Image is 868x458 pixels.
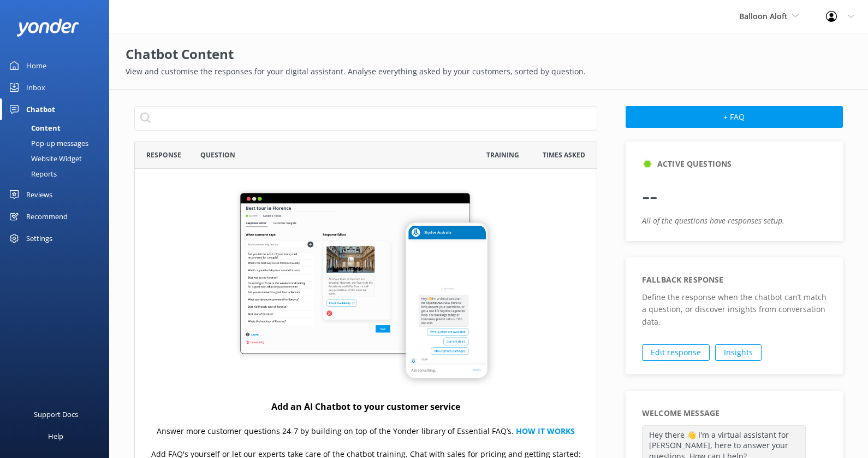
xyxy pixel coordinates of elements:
h5: Fallback response [642,274,723,286]
div: Settings [26,227,52,249]
div: Website Widget [7,151,82,166]
div: Home [26,55,46,77]
span: Question [200,150,235,160]
h2: Chatbot Content [126,44,852,64]
div: Support Docs [34,403,78,425]
a: Pop-up messages [7,136,109,151]
span: Training [486,150,519,160]
i: All of the questions have responses setup. [642,215,784,226]
img: yonder-white-logo.png [16,19,79,37]
div: Reviews [26,184,52,205]
div: Help [48,425,63,447]
a: Content [7,120,109,136]
div: Pop-up messages [7,136,88,151]
p: Answer more customer questions 24-7 by building on top of the Yonder library of Essential FAQ’s. [157,425,575,437]
h5: Active Questions [657,158,732,170]
div: Reports [7,166,57,181]
span: Response [146,150,181,160]
div: Content [7,120,61,136]
a: HOW IT WORKS [516,426,575,436]
img: chatbot... [235,187,497,388]
h5: Welcome Message [642,407,720,419]
button: + FAQ [626,106,843,128]
span: Times Asked [543,150,585,160]
a: Website Widget [7,151,109,166]
p: Define the response when the chatbot can’t match a question, or discover insights from conversati... [642,291,827,328]
a: Insights [715,344,762,361]
div: Recommend [26,205,68,227]
p: -- [642,175,827,215]
div: Chatbot [26,98,55,120]
h4: Add an AI Chatbot to your customer service [271,400,460,414]
a: Reports [7,166,109,181]
p: View and customise the responses for your digital assistant. Analyse everything asked by your cus... [126,66,852,78]
span: Balloon Aloft [739,11,788,21]
a: Edit response [642,344,710,361]
div: Inbox [26,77,45,98]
